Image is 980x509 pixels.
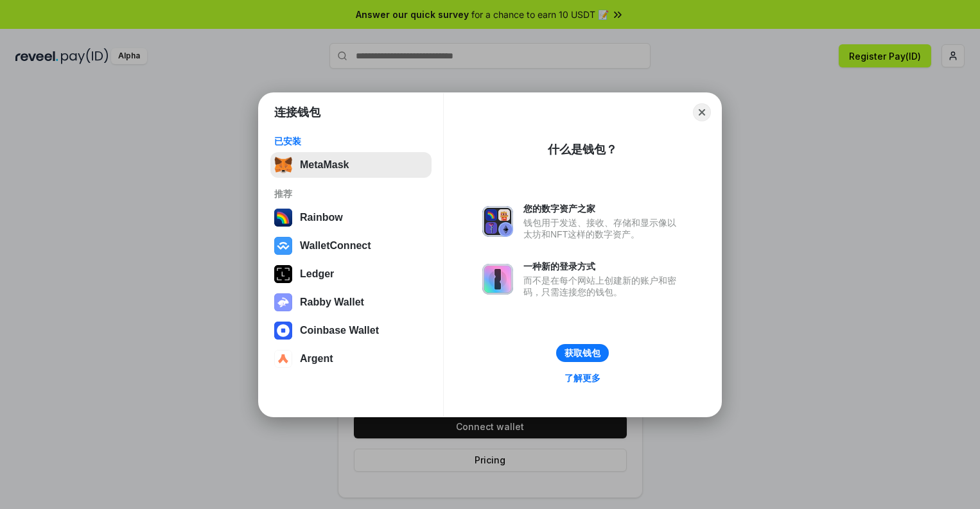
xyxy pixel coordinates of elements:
img: svg+xml,%3Csvg%20xmlns%3D%22http%3A%2F%2Fwww.w3.org%2F2000%2Fsvg%22%20fill%3D%22none%22%20viewBox... [482,206,513,237]
div: MetaMask [300,159,349,171]
button: Rabby Wallet [270,289,432,315]
div: 推荐 [274,188,428,200]
div: 了解更多 [564,372,600,384]
img: svg+xml,%3Csvg%20width%3D%2228%22%20height%3D%2228%22%20viewBox%3D%220%200%2028%2028%22%20fill%3D... [274,322,292,340]
button: Argent [270,346,432,372]
img: svg+xml,%3Csvg%20xmlns%3D%22http%3A%2F%2Fwww.w3.org%2F2000%2Fsvg%22%20fill%3D%22none%22%20viewBox... [274,293,292,311]
img: svg+xml,%3Csvg%20width%3D%2228%22%20height%3D%2228%22%20viewBox%3D%220%200%2028%2028%22%20fill%3D... [274,350,292,368]
div: Rabby Wallet [300,297,364,308]
button: Ledger [270,261,432,287]
div: 而不是在每个网站上创建新的账户和密码，只需连接您的钱包。 [523,275,683,298]
img: svg+xml,%3Csvg%20xmlns%3D%22http%3A%2F%2Fwww.w3.org%2F2000%2Fsvg%22%20width%3D%2228%22%20height%3... [274,265,292,283]
button: Close [693,103,711,121]
button: Coinbase Wallet [270,318,432,343]
div: WalletConnect [300,240,371,252]
div: Rainbow [300,212,343,223]
div: 什么是钱包？ [548,142,617,157]
img: svg+xml,%3Csvg%20xmlns%3D%22http%3A%2F%2Fwww.w3.org%2F2000%2Fsvg%22%20fill%3D%22none%22%20viewBox... [482,264,513,295]
button: 获取钱包 [556,344,609,362]
div: 一种新的登录方式 [523,261,683,272]
div: 已安装 [274,135,428,147]
div: Coinbase Wallet [300,325,379,336]
img: svg+xml,%3Csvg%20fill%3D%22none%22%20height%3D%2233%22%20viewBox%3D%220%200%2035%2033%22%20width%... [274,156,292,174]
div: 获取钱包 [564,347,600,359]
h1: 连接钱包 [274,105,320,120]
img: svg+xml,%3Csvg%20width%3D%2228%22%20height%3D%2228%22%20viewBox%3D%220%200%2028%2028%22%20fill%3D... [274,237,292,255]
div: 您的数字资产之家 [523,203,683,214]
img: svg+xml,%3Csvg%20width%3D%22120%22%20height%3D%22120%22%20viewBox%3D%220%200%20120%20120%22%20fil... [274,209,292,227]
button: MetaMask [270,152,432,178]
button: WalletConnect [270,233,432,259]
a: 了解更多 [557,370,608,386]
div: Ledger [300,268,334,280]
div: Argent [300,353,333,365]
button: Rainbow [270,205,432,230]
div: 钱包用于发送、接收、存储和显示像以太坊和NFT这样的数字资产。 [523,217,683,240]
